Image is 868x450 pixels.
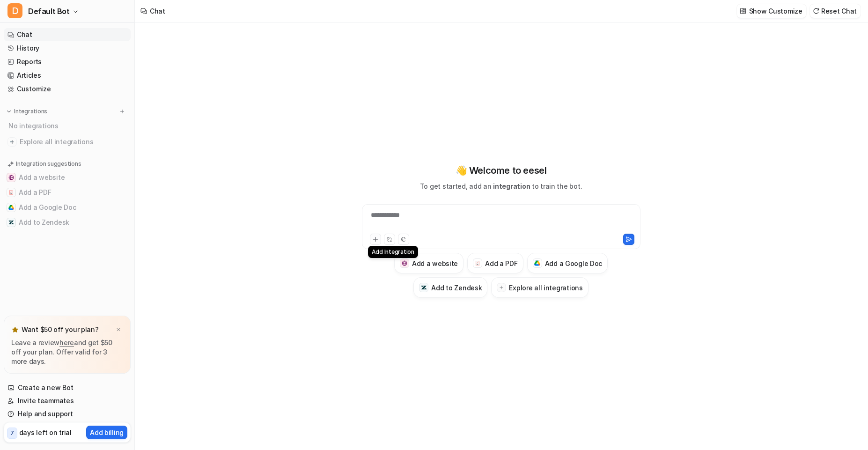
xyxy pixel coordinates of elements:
img: expand menu [6,108,12,115]
p: Integration suggestions [16,160,81,168]
span: D [7,3,22,18]
img: Add a PDF [475,260,481,266]
button: Add a PDFAdd a PDF [4,185,131,200]
p: Want $50 off your plan? [22,325,99,334]
button: Add a Google DocAdd a Google Doc [527,253,608,273]
p: To get started, add an to train the bot. [420,181,582,191]
a: Invite teammates [4,394,131,407]
p: days left on trial [19,428,72,437]
button: Add a websiteAdd a website [394,253,463,273]
img: Add a Google Doc [8,205,14,210]
img: menu_add.svg [119,108,125,115]
a: Create a new Bot [4,381,131,394]
p: Show Customize [749,6,802,16]
button: Explore all integrations [491,277,588,298]
button: Add to ZendeskAdd to Zendesk [4,215,131,230]
a: Customize [4,82,131,96]
img: x [116,327,121,333]
div: No integrations [6,118,131,133]
button: Add a Google DocAdd a Google Doc [4,200,131,215]
img: customize [740,7,746,15]
a: Explore all integrations [4,135,131,148]
span: Default Bot [28,5,70,18]
img: Add a website [402,260,408,266]
img: explore all integrations [7,137,17,147]
span: Explore all integrations [20,134,127,149]
a: Reports [4,55,131,68]
button: Reset Chat [810,4,861,18]
img: reset [813,7,819,15]
button: Add billing [86,426,127,439]
img: Add to Zendesk [8,220,14,225]
button: Show Customize [737,4,806,18]
img: star [11,326,19,333]
h3: Add a PDF [485,258,517,268]
button: Add a websiteAdd a website [4,170,131,185]
button: Add a PDFAdd a PDF [467,253,523,273]
p: Leave a review and get $50 off your plan. Offer valid for 3 more days. [11,338,123,366]
button: Integrations [4,107,50,116]
p: Integrations [14,108,47,115]
a: History [4,42,131,55]
a: here [59,339,74,347]
div: Chat [150,6,165,16]
h3: Add to Zendesk [431,283,482,293]
span: integration [493,182,530,190]
img: Add a PDF [8,190,14,195]
p: Add billing [90,428,124,437]
a: Articles [4,69,131,82]
div: Add Integration [368,246,418,258]
a: Chat [4,28,131,41]
p: 7 [10,429,14,437]
img: Add to Zendesk [421,285,427,291]
button: Add to ZendeskAdd to Zendesk [413,277,487,298]
h3: Add a website [412,258,458,268]
h3: Add a Google Doc [545,258,603,268]
a: Help and support [4,407,131,420]
h3: Explore all integrations [509,283,582,293]
img: Add a Google Doc [534,260,540,266]
img: Add a website [8,175,14,180]
p: 👋 Welcome to eesel [456,163,547,177]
